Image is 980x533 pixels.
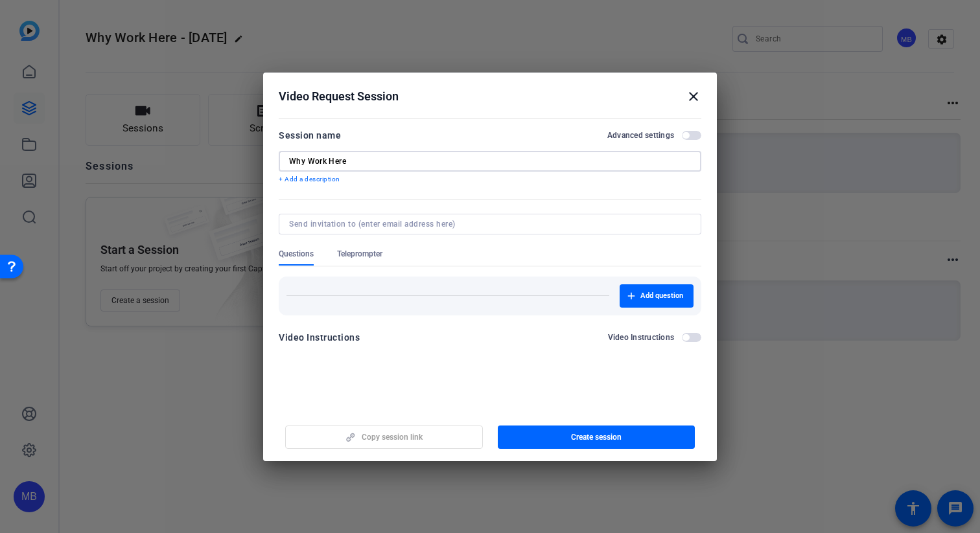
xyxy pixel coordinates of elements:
h2: Video Instructions [608,332,675,343]
button: Add question [620,284,694,308]
span: Teleprompter [337,249,382,259]
span: Add question [640,291,683,301]
input: Send invitation to (enter email address here) [289,219,686,229]
mat-icon: close [686,89,701,104]
div: Video Request Session [279,89,701,104]
h2: Advanced settings [607,130,674,141]
span: Create session [571,432,622,442]
div: Session name [279,128,341,143]
div: Video Instructions [279,330,360,345]
input: Enter Session Name [289,156,691,166]
button: Create session [498,425,695,449]
p: + Add a description [279,174,701,185]
span: Questions [279,249,314,259]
